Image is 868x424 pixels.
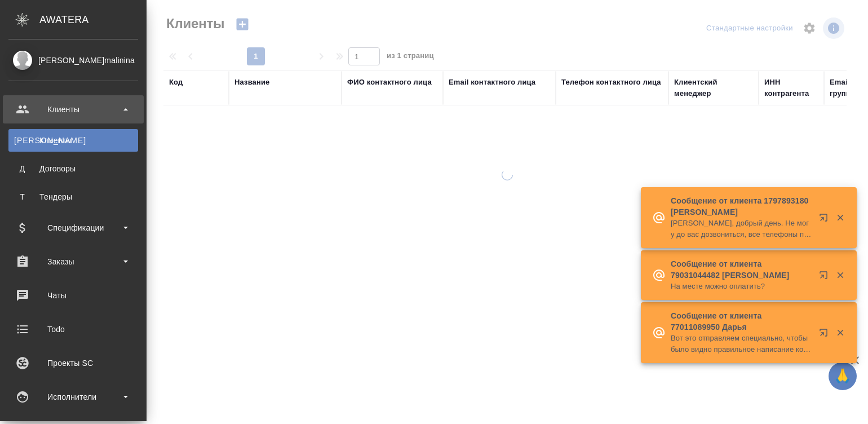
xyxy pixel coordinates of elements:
div: Клиенты [14,135,132,146]
a: Todo [3,315,144,343]
div: Клиенты [8,101,138,118]
div: Проекты SC [8,355,138,372]
button: Открыть в новой вкладке [812,206,839,233]
p: Сообщение от клиента 77011089950 Дарья [671,310,812,333]
a: ТТендеры [8,185,138,208]
a: ДДоговоры [8,157,138,180]
p: Сообщение от клиента 79031044482 [PERSON_NAME] [671,258,812,281]
div: ФИО контактного лица [347,77,432,88]
div: Код [169,77,183,88]
button: Закрыть [829,270,852,280]
div: AWATERA [39,8,147,31]
button: Закрыть [829,213,852,223]
div: Чаты [8,287,138,304]
p: Сообщение от клиента 1797893180 [PERSON_NAME] [671,195,812,218]
div: Email контактного лица [449,77,535,88]
button: Открыть в новой вкладке [812,264,839,291]
div: Телефон контактного лица [561,77,661,88]
a: [PERSON_NAME]Клиенты [8,129,138,152]
p: Вот это отправляем специально, чтобы было видно правильное написание компании. И еще один документ л [671,333,812,355]
div: Тендеры [14,191,132,202]
div: Спецификации [8,219,138,236]
p: [PERSON_NAME], добрый день. Не могу до вас дозвониться, все телефоны почему-то отключены. А что с... [671,218,812,240]
div: Todo [8,321,138,338]
button: Открыть в новой вкладке [812,321,839,348]
a: Проекты SC [3,349,144,377]
div: Заказы [8,253,138,270]
div: ИНН контрагента [764,77,818,99]
button: Закрыть [829,328,852,338]
p: На месте можно оплатить? [671,281,812,292]
div: Договоры [14,163,132,174]
a: Чаты [3,281,144,310]
div: Клиентский менеджер [674,77,753,99]
div: Название [234,77,269,88]
div: [PERSON_NAME]malinina [8,54,138,67]
div: Исполнители [8,388,138,405]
